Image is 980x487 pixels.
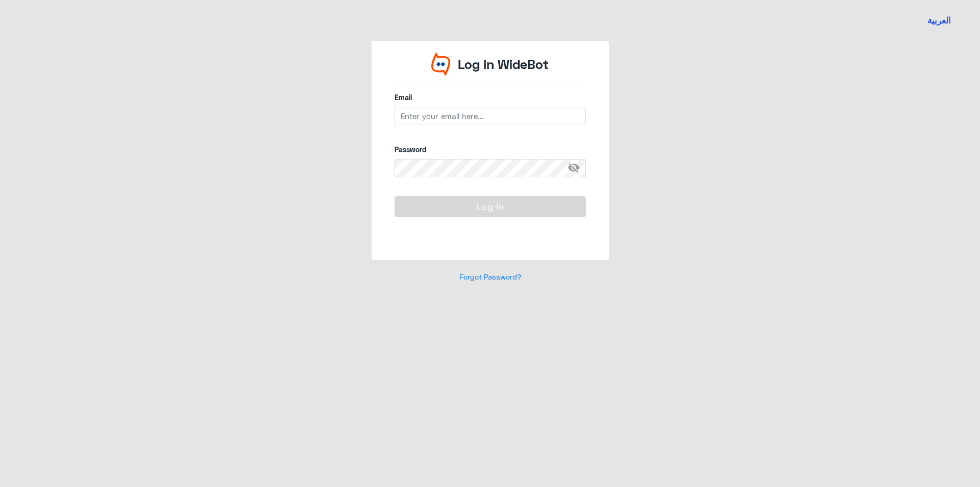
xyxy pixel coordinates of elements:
[395,144,586,155] label: Password
[927,14,951,27] button: العربية
[395,196,586,217] button: Log In
[395,92,586,103] label: Email
[395,107,586,125] input: Enter your email here...
[431,52,451,76] img: Widebot Logo
[459,272,521,281] a: Forgot Password?
[458,55,549,74] p: Log In WideBot
[921,8,957,33] a: Switch language
[568,159,586,177] span: visibility_off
